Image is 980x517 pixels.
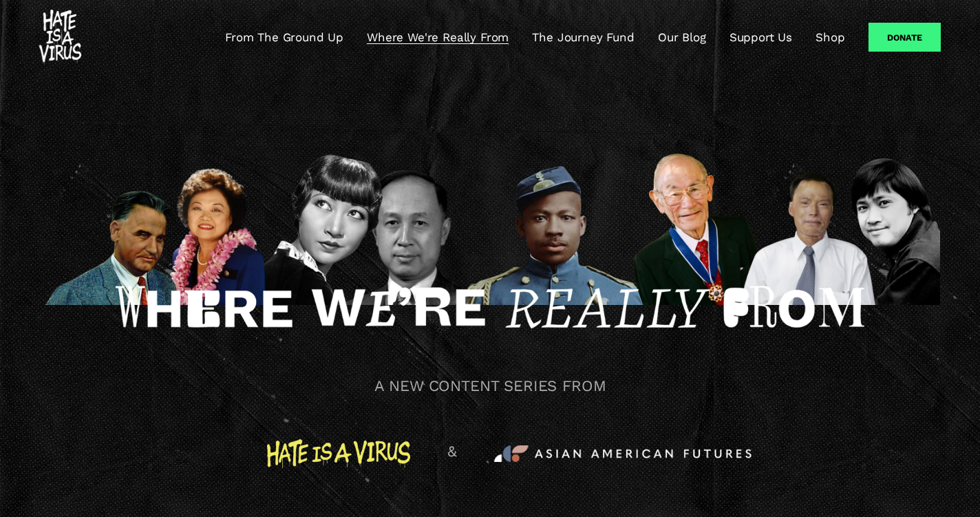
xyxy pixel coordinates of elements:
a: Shop [816,29,844,45]
a: Donate [869,23,941,52]
a: Our Blog [658,29,706,45]
p: A NEW CONTENT SERIES FROM [153,377,827,395]
a: The Journey Fund [532,29,634,45]
a: Support Us [729,29,792,45]
img: #HATEISAVIRUS [39,10,81,65]
a: From The Ground Up [225,29,343,45]
a: Where We're Really From [367,29,509,45]
p: & [445,442,458,461]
